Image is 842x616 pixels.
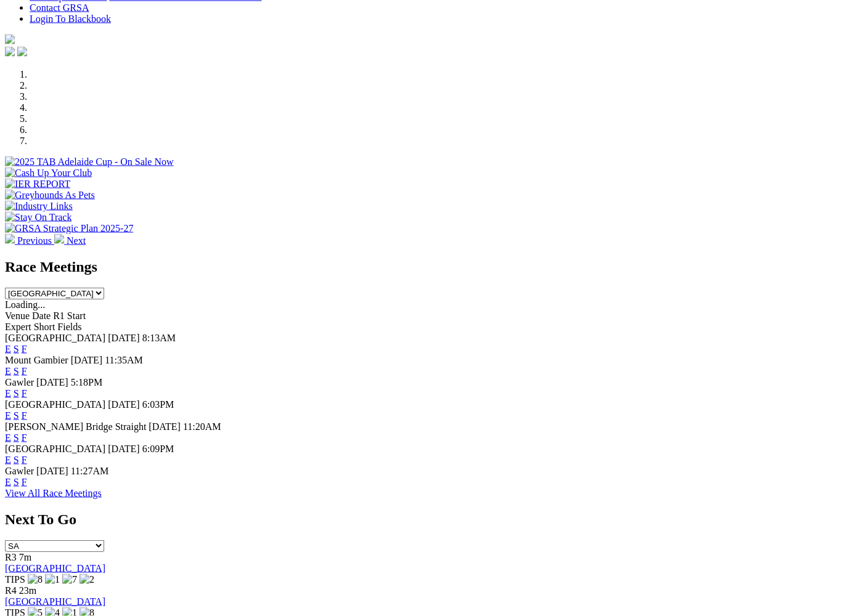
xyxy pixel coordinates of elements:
a: E [5,410,11,421]
img: chevron-right-pager-white.svg [54,234,64,244]
a: Contact GRSA [30,2,89,13]
h2: Next To Go [5,511,837,528]
a: Next [54,235,86,246]
a: [GEOGRAPHIC_DATA] [5,563,105,573]
span: [DATE] [149,421,181,432]
span: R1 Start [53,310,86,321]
a: E [5,455,11,465]
img: 7 [62,574,77,585]
span: TIPS [5,574,25,585]
span: Date [32,310,51,321]
a: F [22,410,27,421]
a: F [22,366,27,376]
a: E [5,388,11,399]
span: [GEOGRAPHIC_DATA] [5,333,105,343]
a: F [22,455,27,465]
img: chevron-left-pager-white.svg [5,234,15,244]
a: View All Race Meetings [5,488,102,498]
img: Stay On Track [5,212,72,223]
img: facebook.svg [5,47,15,57]
span: [DATE] [108,399,140,410]
a: S [14,455,19,465]
span: [PERSON_NAME] Bridge Straight [5,421,146,432]
span: Short [34,322,55,332]
img: 8 [28,574,43,585]
img: Cash Up Your Club [5,168,92,179]
span: 8:13AM [142,333,176,343]
a: E [5,366,11,376]
span: [DATE] [108,444,140,454]
img: 2 [80,574,94,585]
span: Fields [57,322,81,332]
span: [DATE] [36,377,68,387]
a: F [22,388,27,399]
span: R4 [5,585,17,596]
a: E [5,344,11,354]
span: Loading... [5,299,45,310]
a: S [14,388,19,399]
img: logo-grsa-white.png [5,34,15,44]
span: 23m [19,585,36,596]
a: Previous [5,235,54,246]
span: Expert [5,322,31,332]
img: twitter.svg [17,47,27,57]
span: Gawler [5,466,34,476]
img: 1 [45,574,60,585]
span: [DATE] [36,466,68,476]
span: 6:09PM [142,444,174,454]
span: Next [67,235,86,246]
span: 7m [19,552,31,562]
span: 6:03PM [142,399,174,410]
a: E [5,477,11,487]
img: Greyhounds As Pets [5,190,95,201]
span: [GEOGRAPHIC_DATA] [5,444,105,454]
span: [DATE] [71,355,103,365]
a: Login To Blackbook [30,14,111,24]
img: 2025 TAB Adelaide Cup - On Sale Now [5,156,174,168]
img: Industry Links [5,201,73,212]
img: IER REPORT [5,179,70,190]
a: S [14,344,19,354]
a: S [14,432,19,443]
img: GRSA Strategic Plan 2025-27 [5,223,133,234]
span: Mount Gambier [5,355,68,365]
span: R3 [5,552,17,562]
h2: Race Meetings [5,259,837,275]
span: Gawler [5,377,34,387]
a: F [22,432,27,443]
span: Venue [5,310,30,321]
a: S [14,410,19,421]
a: [GEOGRAPHIC_DATA] [5,596,105,607]
a: E [5,432,11,443]
span: [GEOGRAPHIC_DATA] [5,399,105,410]
a: F [22,344,27,354]
a: F [22,477,27,487]
a: S [14,366,19,376]
span: 11:20AM [183,421,221,432]
a: S [14,477,19,487]
span: 11:27AM [71,466,109,476]
span: 11:35AM [105,355,143,365]
span: 5:18PM [71,377,103,387]
span: [DATE] [108,333,140,343]
span: Previous [17,235,52,246]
